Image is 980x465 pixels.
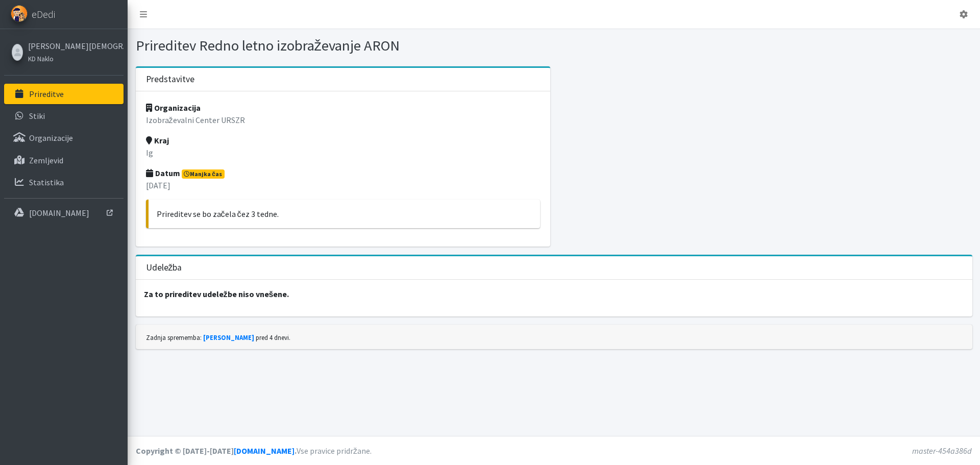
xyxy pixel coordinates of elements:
a: [PERSON_NAME] [203,333,254,341]
span: eDedi [32,7,55,22]
strong: Organizacija [146,103,201,113]
img: eDedi [11,5,28,22]
a: Statistika [4,172,124,192]
p: Zemljevid [29,155,63,165]
footer: Vse pravice pridržane. [128,436,980,465]
h1: Prireditev Redno letno izobraževanje ARON [136,37,550,55]
strong: Kraj [146,135,169,145]
p: Prireditev se bo začela čez 3 tedne. [157,208,532,220]
strong: Za to prireditev udeležbe niso vnešene. [144,289,289,299]
strong: Copyright © [DATE]-[DATE] . [136,446,297,456]
a: Prireditve [4,84,124,104]
a: Organizacije [4,128,124,148]
h3: Udeležba [146,262,182,273]
p: Statistika [29,177,64,187]
a: [DOMAIN_NAME] [4,203,124,223]
p: [DATE] [146,179,540,191]
p: Izobraževalni Center URSZR [146,114,540,126]
p: Ig [146,146,540,159]
p: Prireditve [29,89,64,99]
p: Stiki [29,111,45,121]
a: [PERSON_NAME][DEMOGRAPHIC_DATA] [28,40,121,52]
strong: Datum [146,168,180,178]
p: [DOMAIN_NAME] [29,208,89,218]
h3: Predstavitve [146,74,194,85]
a: KD Naklo [28,52,121,64]
em: master-454a386d [912,446,972,456]
a: [DOMAIN_NAME] [234,446,295,456]
small: Zadnja sprememba: pred 4 dnevi. [146,333,290,341]
a: Stiki [4,106,124,126]
a: Zemljevid [4,150,124,170]
span: Manjka čas [182,169,225,179]
p: Organizacije [29,133,73,143]
small: KD Naklo [28,55,54,63]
